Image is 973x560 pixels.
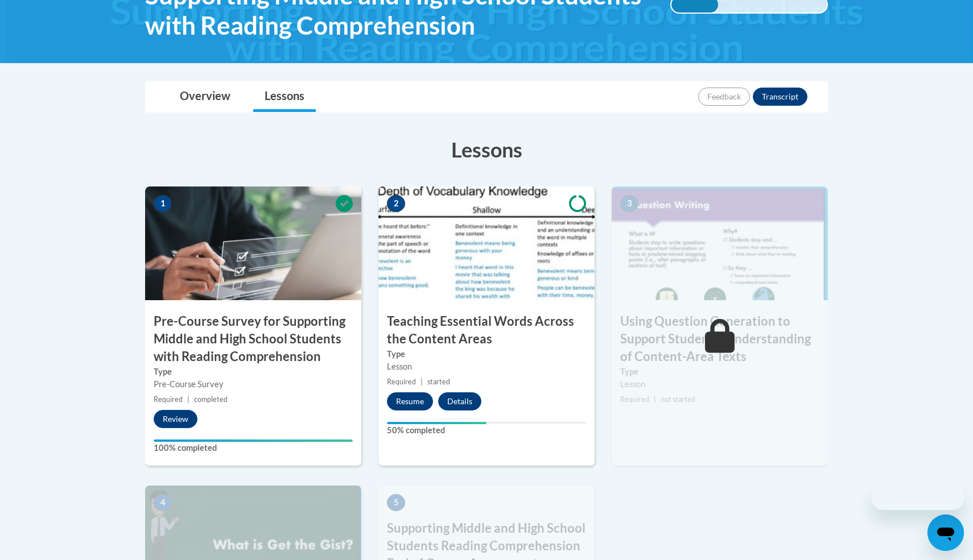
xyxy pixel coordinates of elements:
[612,313,828,365] h3: Using Question Generation to Support Studentsʹ Understanding of Content-Area Texts
[387,392,433,410] button: Resume
[620,378,819,391] div: Lesson
[654,395,656,404] span: |
[194,395,228,404] span: completed
[387,348,586,360] label: Type
[154,442,353,454] label: 100% completed
[753,88,807,106] button: Transcript
[154,439,353,442] div: Your progress
[154,410,197,428] button: Review
[872,485,964,510] iframe: Message from company
[253,82,316,112] a: Lessons
[145,313,361,365] h3: Pre-Course Survey for Supporting Middle and High School Students with Reading Comprehension
[387,195,405,212] span: 2
[168,82,242,112] a: Overview
[661,395,695,404] span: not started
[698,88,750,106] button: Feedback
[387,424,586,437] label: 50% completed
[187,395,189,404] span: |
[154,378,353,391] div: Pre-Course Survey
[420,378,423,386] span: |
[154,395,183,404] span: Required
[438,392,481,410] button: Details
[154,494,172,511] span: 4
[145,135,828,164] h3: Lessons
[620,195,638,212] span: 3
[620,395,649,404] span: Required
[378,186,595,300] img: Course Image
[612,186,828,300] img: Course Image
[387,360,586,373] div: Lesson
[154,195,172,212] span: 1
[154,366,353,378] label: Type
[387,378,416,386] span: Required
[387,494,405,511] span: 5
[620,366,819,378] label: Type
[927,515,964,551] iframe: Button to launch messaging window
[387,422,486,424] div: Your progress
[378,313,595,348] h3: Teaching Essential Words Across the Content Areas
[145,186,361,300] img: Course Image
[427,378,450,386] span: started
